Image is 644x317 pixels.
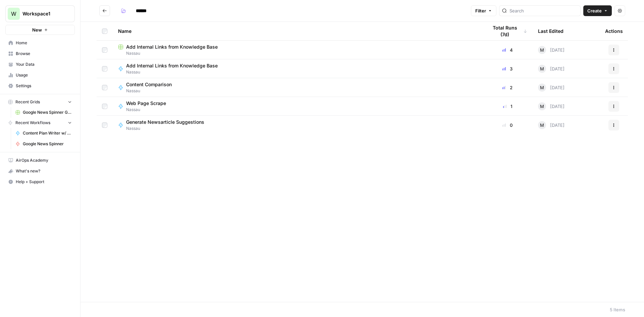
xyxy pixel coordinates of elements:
a: Google News Spinner [12,139,75,149]
input: Search [509,7,578,14]
span: New [32,27,42,33]
div: Total Runs (7d) [488,22,527,40]
div: 1 [488,103,527,110]
span: Help + Support [16,179,72,185]
div: 4 [488,47,527,53]
button: Recent Grids [5,97,75,107]
div: 5 Items [610,306,625,313]
button: Go back [99,5,110,16]
a: Add Internal Links from Knowledge BaseNassau [118,44,477,56]
span: Nassau [118,50,477,56]
a: Usage [5,70,75,81]
span: Recent Workflows [15,120,50,126]
button: Help + Support [5,176,75,187]
span: Nassau [126,69,223,75]
span: Nassau [126,107,171,113]
a: Content Plan Writer w/ Visual Suggestions [12,128,75,139]
a: Web Page ScrapeNassau [118,100,477,113]
span: Home [16,40,72,46]
span: Google News Spinner Grid [23,109,72,115]
div: [DATE] [538,46,565,54]
a: Home [5,38,75,48]
div: [DATE] [538,65,565,73]
div: Name [118,22,477,40]
button: What's new? [5,166,75,176]
div: [DATE] [538,84,565,92]
div: [DATE] [538,121,565,129]
span: Workspace1 [22,10,63,17]
div: Last Edited [538,22,563,40]
span: M [540,65,544,72]
a: Browse [5,48,75,59]
div: 2 [488,84,527,91]
span: Nassau [126,88,177,94]
button: Create [583,5,612,16]
span: Content Plan Writer w/ Visual Suggestions [23,130,72,136]
div: Actions [605,22,623,40]
span: Content Comparison [126,81,172,88]
button: New [5,25,75,35]
a: Your Data [5,59,75,70]
span: AirOps Academy [16,157,72,163]
div: What's new? [6,166,74,176]
a: Add Internal Links from Knowledge BaseNassau [118,62,477,75]
a: AirOps Academy [5,155,75,166]
span: M [540,84,544,91]
div: [DATE] [538,102,565,110]
span: M [540,122,544,128]
span: Add Internal Links from Knowledge Base [126,62,218,69]
a: Google News Spinner Grid [12,107,75,118]
span: M [540,47,544,53]
span: Web Page Scrape [126,100,166,107]
span: Settings [16,83,72,89]
a: Settings [5,81,75,91]
span: W [11,10,16,18]
span: Filter [475,7,486,14]
button: Filter [471,5,496,16]
span: Your Data [16,61,72,67]
button: Workspace: Workspace1 [5,5,75,22]
div: 3 [488,65,527,72]
span: Generate Newsarticle Suggestions [126,119,204,125]
a: Generate Newsarticle SuggestionsNassau [118,119,477,131]
button: Recent Workflows [5,118,75,128]
span: Usage [16,72,72,78]
span: Recent Grids [15,99,40,105]
div: 0 [488,122,527,128]
span: Add Internal Links from Knowledge Base [126,44,218,50]
span: Nassau [126,125,210,131]
span: Browse [16,51,72,57]
a: Content ComparisonNassau [118,81,477,94]
span: Create [587,7,602,14]
span: Google News Spinner [23,141,72,147]
span: M [540,103,544,110]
